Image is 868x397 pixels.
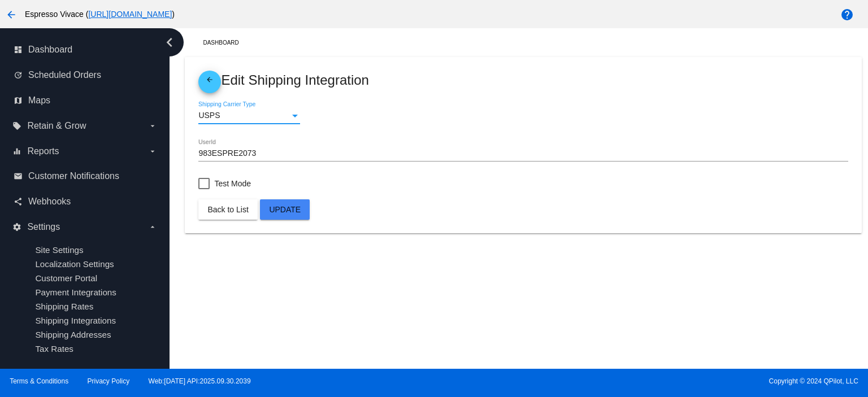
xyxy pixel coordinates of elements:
button: Update [260,199,310,220]
a: Site Settings [35,245,83,255]
span: Update [269,205,301,214]
a: Shipping Rates [35,302,93,311]
i: update [14,71,23,80]
span: Settings [27,222,60,232]
i: settings [12,223,21,232]
mat-icon: help [840,8,854,21]
i: chevron_left [160,33,179,51]
a: Web:[DATE] API:2025.09.30.2039 [149,377,251,385]
i: arrow_drop_down [148,121,157,130]
mat-icon: arrow_back [5,8,18,21]
span: Retain & Grow [27,121,86,131]
a: Terms & Conditions [10,377,68,385]
a: Shipping Addresses [35,330,111,339]
mat-select: Shipping Carrier Type [198,111,300,120]
span: USPS [198,111,220,120]
a: map Maps [14,91,157,110]
mat-card-title: Edit Shipping Integration [198,71,848,93]
button: Back to List [198,199,257,220]
input: UserId [198,149,848,158]
i: map [14,96,23,105]
a: email Customer Notifications [14,167,157,185]
a: update Scheduled Orders [14,66,157,84]
span: Maps [28,95,50,106]
a: Customer Portal [35,273,97,283]
a: dashboard Dashboard [14,41,157,59]
i: share [14,197,23,206]
span: Webhooks [28,197,71,207]
a: Localization Settings [35,259,114,269]
i: arrow_drop_down [148,147,157,156]
span: Customer Notifications [28,171,119,181]
i: dashboard [14,45,23,54]
span: Test Mode [214,177,251,190]
a: Tax Rates [35,344,73,354]
i: email [14,172,23,181]
a: Payment Integrations [35,287,116,297]
a: Privacy Policy [88,377,130,385]
i: equalizer [12,147,21,156]
span: Back to List [207,205,248,214]
span: Dashboard [28,45,72,55]
mat-icon: arrow_back [203,76,216,89]
i: local_offer [12,121,21,130]
a: share Webhooks [14,193,157,211]
a: Shipping Integrations [35,316,116,325]
span: Scheduled Orders [28,70,101,80]
span: Espresso Vivace ( ) [25,10,175,19]
span: Copyright © 2024 QPilot, LLC [444,377,858,385]
a: [URL][DOMAIN_NAME] [88,10,172,19]
a: Dashboard [203,34,249,51]
i: arrow_drop_down [148,223,157,232]
span: Reports [27,146,59,156]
